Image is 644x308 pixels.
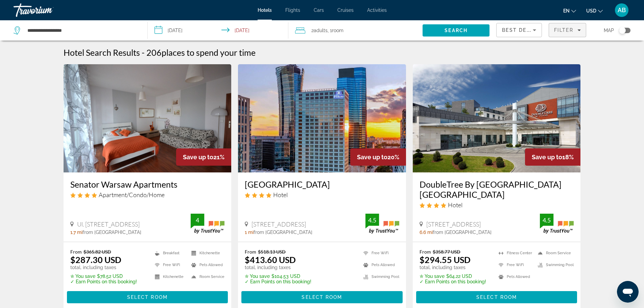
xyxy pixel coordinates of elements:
[183,153,213,161] span: Save up to
[420,179,574,199] h3: DoubleTree By [GEOGRAPHIC_DATA] [GEOGRAPHIC_DATA]
[191,214,224,234] img: TrustYou guest rating badge
[238,64,406,172] img: Hilton Warsaw City
[554,27,573,33] span: Filter
[563,6,576,16] button: Change language
[70,255,121,265] ins: $287.30 USD
[285,7,300,13] a: Flights
[360,261,399,269] li: Pets Allowed
[258,7,272,13] a: Hotels
[502,27,537,33] span: Best Deals
[241,291,403,303] button: Select Room
[70,274,95,279] span: ✮ You save
[328,26,343,35] span: , 1
[448,201,462,209] span: Hotel
[360,249,399,257] li: Free WiFi
[420,279,486,284] p: ✓ Earn Points on this booking!
[534,261,574,269] li: Swimming Pool
[162,47,256,57] span: places to spend your time
[70,249,82,255] span: From
[365,214,399,234] img: TrustYou guest rating badge
[423,24,490,37] button: Search
[540,216,553,224] div: 4.5
[252,220,306,228] span: [STREET_ADDRESS]
[617,281,639,303] iframe: Poga, lai palaistu ziņojumapmaiņas logu
[188,273,224,281] li: Room Service
[534,249,574,257] li: Room Service
[532,153,562,161] span: Save up to
[254,230,312,235] span: from [GEOGRAPHIC_DATA]
[273,191,288,198] span: Hotel
[245,249,256,255] span: From
[146,47,256,57] h2: 206
[67,293,228,300] a: Select Room
[176,148,231,166] div: 21%
[245,274,270,279] span: ✮ You save
[495,261,534,269] li: Free WiFi
[365,216,379,224] div: 4.5
[70,191,225,198] div: 4 star Apartment
[151,273,188,281] li: Kitchenette
[420,255,471,265] ins: $294.55 USD
[433,249,460,255] del: $358.77 USD
[70,265,137,270] p: total, including taxes
[245,255,296,265] ins: $413.60 USD
[191,216,204,224] div: 4
[70,179,225,189] h3: Senator Warsaw Apartments
[420,274,486,279] p: $64.22 USD
[245,179,399,189] a: [GEOGRAPHIC_DATA]
[148,20,289,41] button: Select check in and out date
[245,230,254,235] span: 1 mi
[245,279,311,284] p: ✓ Earn Points on this booking!
[420,249,431,255] span: From
[540,214,574,234] img: TrustYou guest rating badge
[70,230,82,235] span: 1.7 mi
[618,7,626,14] span: AB
[64,64,232,172] img: Senator Warsaw Apartments
[586,8,596,14] span: USD
[445,28,468,33] span: Search
[245,191,399,198] div: 4 star Hotel
[142,47,145,57] span: -
[77,220,140,228] span: Ul. [STREET_ADDRESS]
[67,291,228,303] button: Select Room
[70,274,137,279] p: $78.52 USD
[413,64,581,172] img: DoubleTree By Hilton Hotel & Conference Centre Warsaw
[586,6,603,16] button: Change currency
[127,294,168,300] span: Select Room
[245,274,311,279] p: $104.53 USD
[604,26,614,35] span: Map
[70,279,137,284] p: ✓ Earn Points on this booking!
[302,294,342,300] span: Select Room
[337,7,354,13] a: Cruises
[420,230,433,235] span: 6.6 mi
[84,249,111,255] del: $365.82 USD
[188,249,224,257] li: Kitchenette
[27,25,137,35] input: Search hotel destination
[311,26,328,35] span: 2
[495,249,534,257] li: Fitness Center
[420,265,486,270] p: total, including taxes
[502,26,536,34] mat-select: Sort by
[420,274,445,279] span: ✮ You save
[433,230,492,235] span: from [GEOGRAPHIC_DATA]
[416,293,577,300] a: Select Room
[426,220,481,228] span: [STREET_ADDRESS]
[288,20,423,41] button: Travelers: 2 adults, 0 children
[188,261,224,269] li: Pets Allowed
[357,153,387,161] span: Save up to
[495,273,534,281] li: Pets Allowed
[314,7,324,13] a: Cars
[350,148,406,166] div: 20%
[258,249,286,255] del: $518.13 USD
[99,191,165,198] span: Apartment/Condo/Home
[245,265,311,270] p: total, including taxes
[420,201,574,209] div: 4 star Hotel
[367,7,387,13] a: Activities
[151,249,188,257] li: Breakfast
